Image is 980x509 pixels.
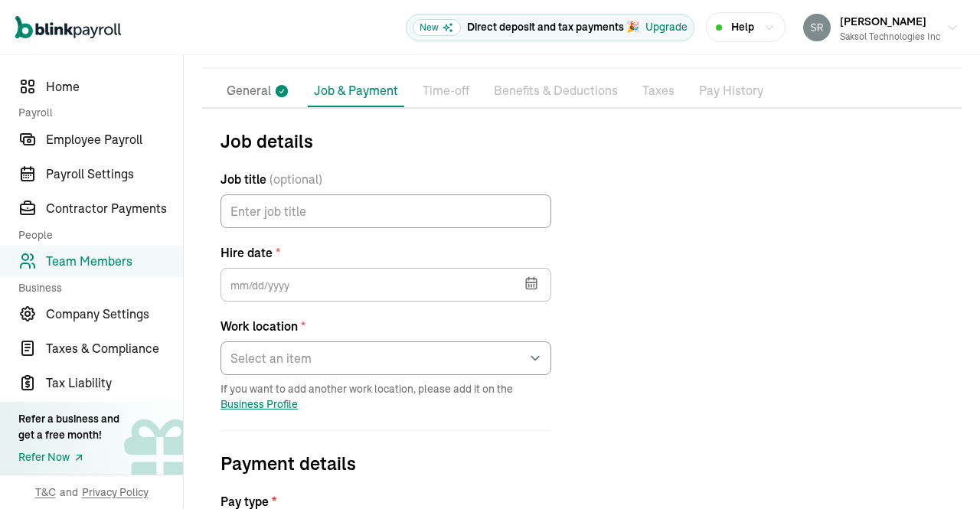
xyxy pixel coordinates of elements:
[413,19,461,36] span: New
[46,305,183,323] span: Company Settings
[731,19,754,35] span: Help
[220,194,551,228] input: Job title
[18,280,174,295] span: Business
[494,81,618,101] p: Benefits & Deductions
[467,19,639,35] p: Direct deposit and tax payments 🎉
[46,252,183,270] span: Team Members
[227,81,271,101] p: General
[18,449,119,465] a: Refer Now
[46,130,183,148] span: Employee Payroll
[220,170,551,188] label: Job title
[46,374,183,392] span: Tax Liability
[840,30,940,44] div: Saksol Technologies Inc
[220,381,551,412] span: If you want to add another work location, please add it on the
[706,12,786,42] button: Help
[903,436,980,509] iframe: Chat Widget
[46,199,183,217] span: Contractor Payments
[18,411,119,443] div: Refer a business and get a free month!
[46,339,183,357] span: Taxes & Compliance
[18,227,174,243] span: People
[220,317,551,335] label: Work location
[423,81,469,101] p: Time-off
[645,19,688,35] button: Upgrade
[220,449,551,477] span: Payment details
[220,397,298,411] span: Business Profile
[699,81,763,101] p: Pay History
[314,81,398,100] p: Job & Payment
[35,485,56,500] span: T&C
[18,105,174,120] span: Payroll
[797,8,965,47] button: [PERSON_NAME]Saksol Technologies Inc
[15,5,121,50] nav: Global
[82,485,149,500] span: Privacy Policy
[46,165,183,183] span: Payroll Settings
[220,243,551,262] label: Hire date
[642,81,675,101] p: Taxes
[840,15,926,28] span: [PERSON_NAME]
[220,268,551,302] input: mm/dd/yyyy
[220,127,551,155] span: Job details
[46,77,183,96] span: Home
[269,170,322,188] span: (optional)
